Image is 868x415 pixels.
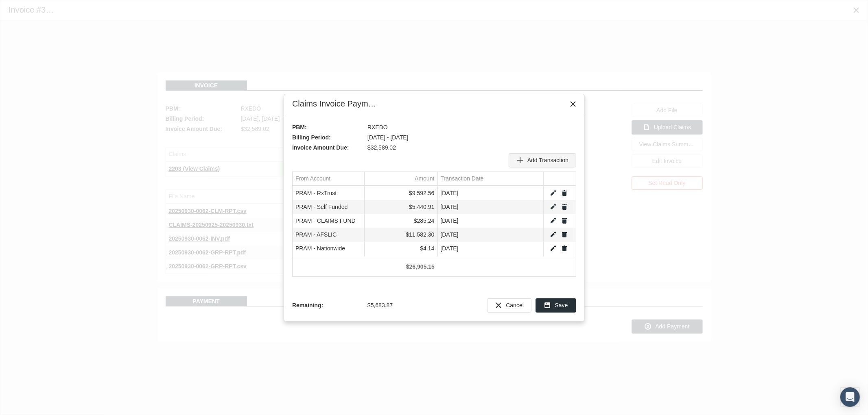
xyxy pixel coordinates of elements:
td: $285.24 [364,214,437,228]
td: $4.14 [364,242,437,256]
div: Cancel [487,298,531,313]
td: [DATE] [437,242,543,256]
a: Delete [561,245,568,252]
a: Edit [549,217,557,224]
td: $5,440.91 [364,200,437,214]
a: Edit [549,203,557,211]
span: RXEDO [367,122,388,133]
a: Delete [561,231,568,238]
span: Save [555,302,568,309]
td: [DATE] [437,187,543,200]
a: Delete [561,203,568,211]
div: Open Intercom Messenger [840,387,860,407]
a: Edit [549,231,557,238]
span: Add Transaction [527,157,568,163]
td: [DATE] [437,214,543,228]
td: [DATE] [437,200,543,214]
td: Column Amount [364,172,437,186]
span: [DATE] - [DATE] [367,133,409,143]
div: Transaction Date [441,175,484,183]
a: Delete [561,217,568,224]
span: Remaining: [292,300,363,311]
a: Edit [549,189,557,197]
div: $26,905.15 [367,263,435,271]
div: Save [536,298,576,313]
td: Column From Account [293,172,364,186]
td: PRAM - Nationwide [293,242,364,256]
td: PRAM - CLAIMS FUND [293,214,364,228]
td: [DATE] [437,228,543,242]
div: Claims Invoice Payment [292,98,377,109]
span: $5,683.87 [367,300,393,311]
td: PRAM - RxTrust [293,187,364,200]
span: $32,589.02 [367,143,396,153]
div: Data grid toolbar [292,153,576,167]
td: PRAM - Self Funded [293,200,364,214]
div: Close [566,97,580,111]
td: $11,582.30 [364,228,437,242]
td: $9,592.56 [364,187,437,200]
span: Invoice Amount Due: [292,143,363,153]
span: PBM: [292,122,363,133]
div: From Account [295,175,330,183]
span: Cancel [506,302,524,309]
td: Column Transaction Date [437,172,543,186]
a: Edit [549,245,557,252]
span: Billing Period: [292,133,363,143]
div: Add Transaction [509,153,576,167]
div: Amount [415,175,434,183]
a: Delete [561,189,568,197]
td: PRAM - AFSLIC [293,228,364,242]
div: Data grid [292,153,576,277]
